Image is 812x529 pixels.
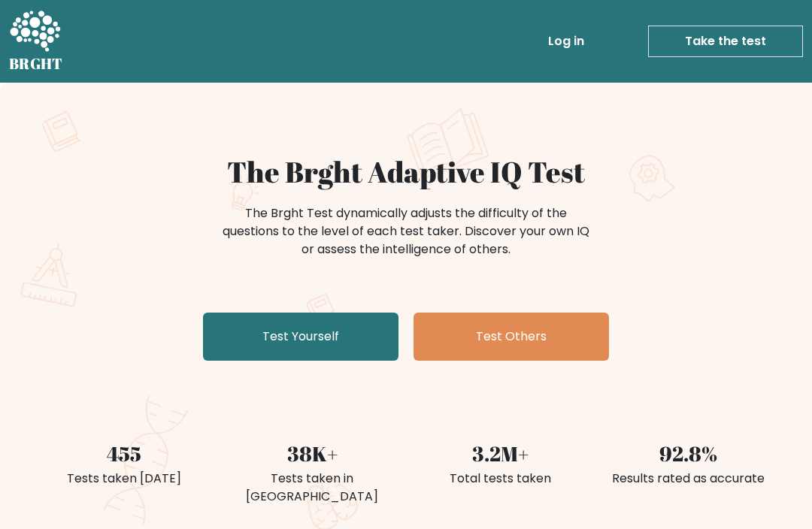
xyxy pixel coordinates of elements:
[203,313,398,361] a: Test Yourself
[218,204,594,258] div: The Brght Test dynamically adjusts the difficulty of the questions to the level of each test take...
[39,155,773,189] h1: The Brght Adaptive IQ Test
[39,439,209,470] div: 455
[227,439,397,470] div: 38K+
[39,470,209,488] div: Tests taken [DATE]
[414,313,609,361] a: Test Others
[648,26,803,57] a: Take the test
[9,55,63,73] h5: BRGHT
[603,470,773,488] div: Results rated as accurate
[227,470,397,506] div: Tests taken in [GEOGRAPHIC_DATA]
[415,470,585,488] div: Total tests taken
[603,439,773,470] div: 92.8%
[415,439,585,470] div: 3.2M+
[9,6,63,77] a: BRGHT
[542,26,590,56] a: Log in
